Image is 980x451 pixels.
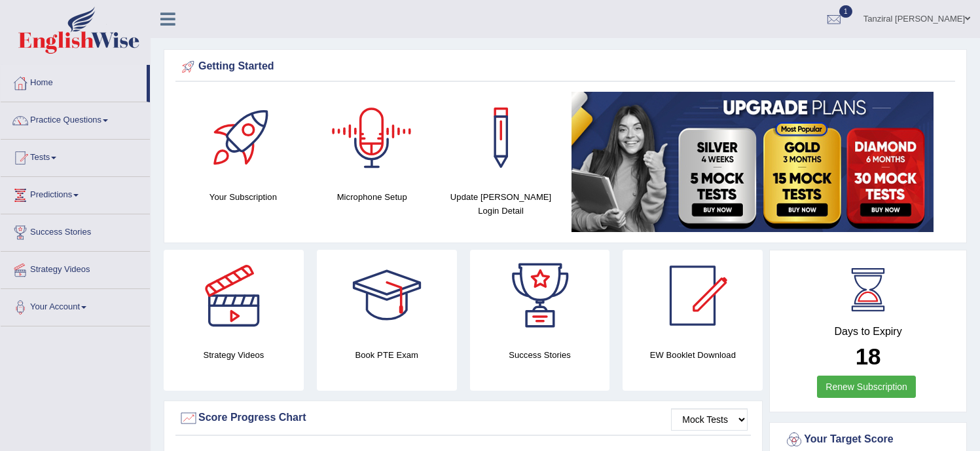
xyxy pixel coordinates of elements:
[623,348,763,362] h4: EW Booklet Download
[317,348,457,362] h4: Book PTE Exam
[1,102,150,135] a: Practice Questions
[443,190,559,218] h4: Update [PERSON_NAME] Login Detail
[164,348,304,362] h4: Strategy Videos
[572,92,934,232] img: small5.jpg
[1,214,150,247] a: Success Stories
[784,430,952,450] div: Your Target Score
[179,408,748,428] div: Score Progress Chart
[314,190,430,204] h4: Microphone Setup
[784,326,952,338] h4: Days to Expiry
[185,190,301,204] h4: Your Subscription
[179,57,952,77] div: Getting Started
[1,177,150,210] a: Predictions
[839,5,852,18] span: 1
[1,289,150,322] a: Your Account
[1,140,150,172] a: Tests
[470,348,610,362] h4: Success Stories
[817,376,916,398] a: Renew Subscription
[1,252,150,284] a: Strategy Videos
[1,65,147,98] a: Home
[856,343,881,369] b: 18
